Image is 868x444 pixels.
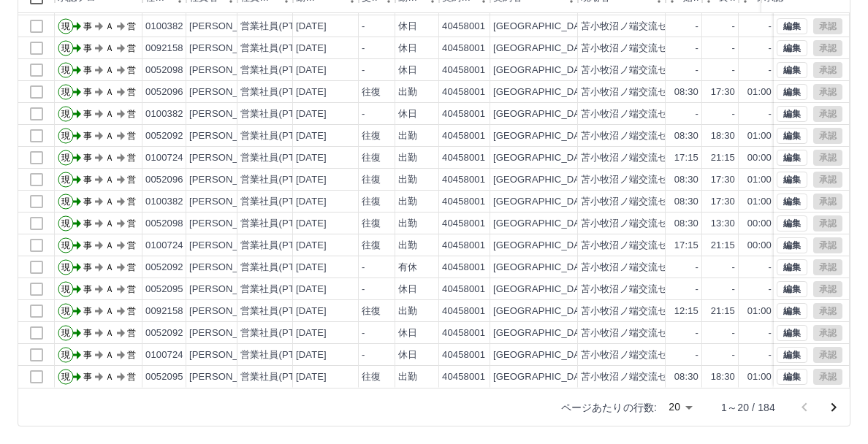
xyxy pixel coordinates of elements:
[189,129,269,143] div: [PERSON_NAME]
[493,195,594,209] div: [GEOGRAPHIC_DATA]
[83,87,92,97] text: 事
[362,64,365,77] div: -
[732,283,735,296] div: -
[769,348,772,362] div: -
[581,217,696,231] div: 苫小牧沼ノ端交流センター
[61,350,70,360] text: 現
[581,64,696,77] div: 苫小牧沼ノ端交流センター
[61,109,70,119] text: 現
[581,20,696,34] div: 苫小牧沼ノ端交流センター
[127,284,136,294] text: 営
[769,283,772,296] div: -
[819,393,848,422] button: 次のページへ
[769,107,772,121] div: -
[581,42,696,55] div: 苫小牧沼ノ端交流センター
[769,64,772,77] div: -
[240,107,317,121] div: 営業社員(PT契約)
[398,283,417,296] div: 休日
[777,215,807,231] button: 編集
[145,42,183,55] div: 0092158
[189,151,269,165] div: [PERSON_NAME]
[105,262,114,272] text: Ａ
[189,85,269,99] div: [PERSON_NAME]
[61,65,70,75] text: 現
[105,131,114,141] text: Ａ
[296,239,327,253] div: [DATE]
[83,328,92,338] text: 事
[83,284,92,294] text: 事
[581,107,696,121] div: 苫小牧沼ノ端交流センター
[747,85,772,99] div: 01:00
[696,20,698,34] div: -
[83,240,92,250] text: 事
[442,370,485,384] div: 40458001
[493,129,594,143] div: [GEOGRAPHIC_DATA]
[493,151,594,165] div: [GEOGRAPHIC_DATA]
[442,64,485,77] div: 40458001
[581,129,696,143] div: 苫小牧沼ノ端交流センター
[769,326,772,340] div: -
[674,305,698,318] div: 12:15
[296,217,327,231] div: [DATE]
[296,129,327,143] div: [DATE]
[398,195,417,209] div: 出勤
[663,397,698,418] div: 20
[581,261,696,275] div: 苫小牧沼ノ端交流センター
[696,348,698,362] div: -
[777,259,807,275] button: 編集
[362,42,365,55] div: -
[145,261,183,275] div: 0052092
[493,283,594,296] div: [GEOGRAPHIC_DATA]
[769,20,772,34] div: -
[398,305,417,318] div: 出勤
[732,64,735,77] div: -
[83,21,92,31] text: 事
[442,217,485,231] div: 40458001
[189,370,269,384] div: [PERSON_NAME]
[398,107,417,121] div: 休日
[189,305,269,318] div: [PERSON_NAME]
[493,20,594,34] div: [GEOGRAPHIC_DATA]
[296,20,327,34] div: [DATE]
[769,261,772,275] div: -
[127,196,136,207] text: 営
[362,305,381,318] div: 往復
[83,306,92,316] text: 事
[398,239,417,253] div: 出勤
[442,42,485,55] div: 40458001
[777,281,807,297] button: 編集
[442,348,485,362] div: 40458001
[777,18,807,34] button: 編集
[83,109,92,119] text: 事
[240,283,317,296] div: 営業社員(PT契約)
[362,283,365,296] div: -
[61,196,70,207] text: 現
[83,153,92,163] text: 事
[105,328,114,338] text: Ａ
[296,305,327,318] div: [DATE]
[61,131,70,141] text: 現
[105,218,114,229] text: Ａ
[362,129,381,143] div: 往復
[83,43,92,53] text: 事
[442,85,485,99] div: 40458001
[296,64,327,77] div: [DATE]
[127,306,136,316] text: 営
[493,370,594,384] div: [GEOGRAPHIC_DATA]
[240,326,317,340] div: 営業社員(PT契約)
[240,85,317,99] div: 営業社員(PT契約)
[442,305,485,318] div: 40458001
[696,283,698,296] div: -
[581,85,696,99] div: 苫小牧沼ノ端交流センター
[127,131,136,141] text: 営
[362,239,381,253] div: 往復
[105,240,114,250] text: Ａ
[732,261,735,275] div: -
[732,326,735,340] div: -
[362,173,381,187] div: 往復
[240,129,317,143] div: 営業社員(PT契約)
[127,372,136,382] text: 営
[145,239,183,253] div: 0100724
[747,151,772,165] div: 00:00
[493,239,594,253] div: [GEOGRAPHIC_DATA]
